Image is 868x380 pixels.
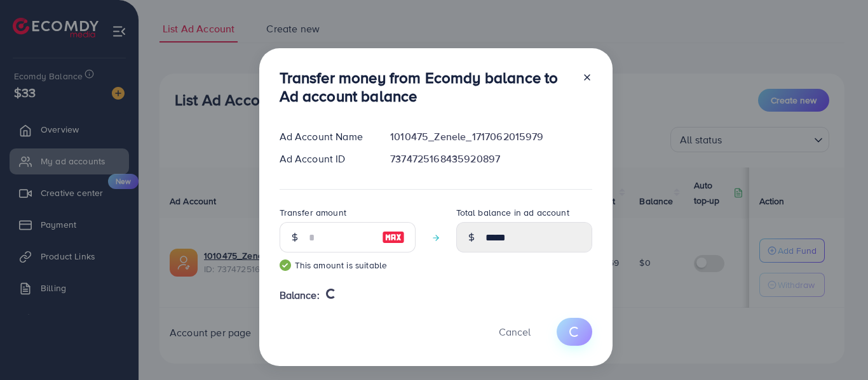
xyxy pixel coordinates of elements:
[483,318,546,345] button: Cancel
[280,259,291,271] img: guide
[814,323,858,370] iframe: Chat
[269,129,381,144] div: Ad Account Name
[280,69,572,105] h3: Transfer money from Ecomdy balance to Ad account balance
[456,206,569,219] label: Total balance in ad account
[280,259,416,272] small: This amount is suitable
[499,325,531,339] span: Cancel
[382,230,405,245] img: image
[269,152,381,166] div: Ad Account ID
[380,129,602,144] div: 1010475_Zenele_1717062015979
[280,206,346,219] label: Transfer amount
[380,152,602,166] div: 7374725168435920897
[280,288,320,303] span: Balance:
